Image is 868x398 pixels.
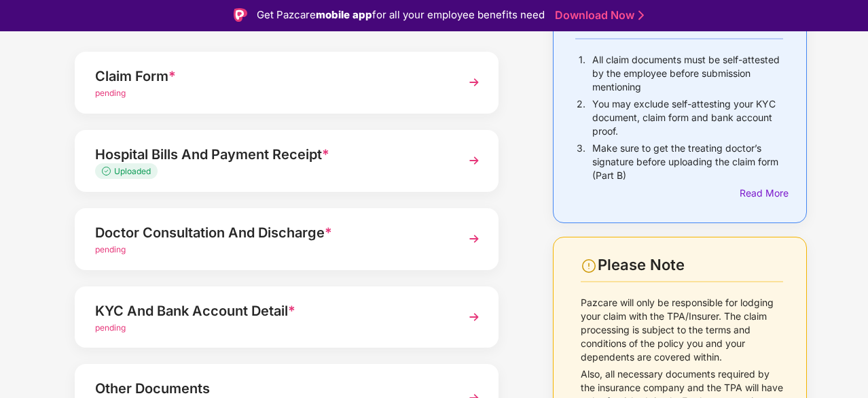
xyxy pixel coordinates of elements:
p: 1. [579,53,585,94]
img: svg+xml;base64,PHN2ZyBpZD0iV2FybmluZ18tXzI0eDI0IiBkYXRhLW5hbWU9Ildhcm5pbmcgLSAyNHgyNCIgeG1sbnM9Im... [581,258,597,274]
div: KYC And Bank Account Detail [95,300,446,322]
span: pending [95,88,126,98]
img: svg+xml;base64,PHN2ZyBpZD0iTmV4dCIgeG1sbnM9Imh0dHA6Ly93d3cudzMub3JnLzIwMDAvc3ZnIiB3aWR0aD0iMzYiIG... [462,70,486,95]
div: Get Pazcare for all your employee benefits need [257,7,545,23]
div: Doctor Consultation And Discharge [95,222,446,244]
img: svg+xml;base64,PHN2ZyBpZD0iTmV4dCIgeG1sbnM9Imh0dHA6Ly93d3cudzMub3JnLzIwMDAvc3ZnIiB3aWR0aD0iMzYiIG... [462,227,486,251]
div: Please Note [598,256,783,274]
p: You may exclude self-attesting your KYC document, claim form and bank account proof. [592,97,783,138]
strong: mobile app [316,8,372,21]
span: pending [95,244,126,254]
p: 2. [577,97,585,138]
span: pending [95,322,126,333]
a: Download Now [555,8,640,22]
div: Claim Form [95,65,446,87]
div: Hospital Bills And Payment Receipt [95,144,446,165]
img: Stroke [638,8,644,22]
p: Make sure to get the treating doctor’s signature before uploading the claim form (Part B) [592,142,783,182]
div: Read More [740,186,783,201]
p: 3. [577,142,585,182]
p: Pazcare will only be responsible for lodging your claim with the TPA/Insurer. The claim processin... [581,296,783,364]
img: svg+xml;base64,PHN2ZyBpZD0iTmV4dCIgeG1sbnM9Imh0dHA6Ly93d3cudzMub3JnLzIwMDAvc3ZnIiB3aWR0aD0iMzYiIG... [462,305,486,329]
p: All claim documents must be self-attested by the employee before submission mentioning [592,53,783,94]
img: svg+xml;base64,PHN2ZyB4bWxucz0iaHR0cDovL3d3dy53My5vcmcvMjAwMC9zdmciIHdpZHRoPSIxMy4zMzMiIGhlaWdodD... [102,167,114,176]
img: svg+xml;base64,PHN2ZyBpZD0iTmV4dCIgeG1sbnM9Imh0dHA6Ly93d3cudzMub3JnLzIwMDAvc3ZnIiB3aWR0aD0iMzYiIG... [462,148,486,173]
img: Logo [234,8,247,22]
span: Uploaded [114,166,151,176]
